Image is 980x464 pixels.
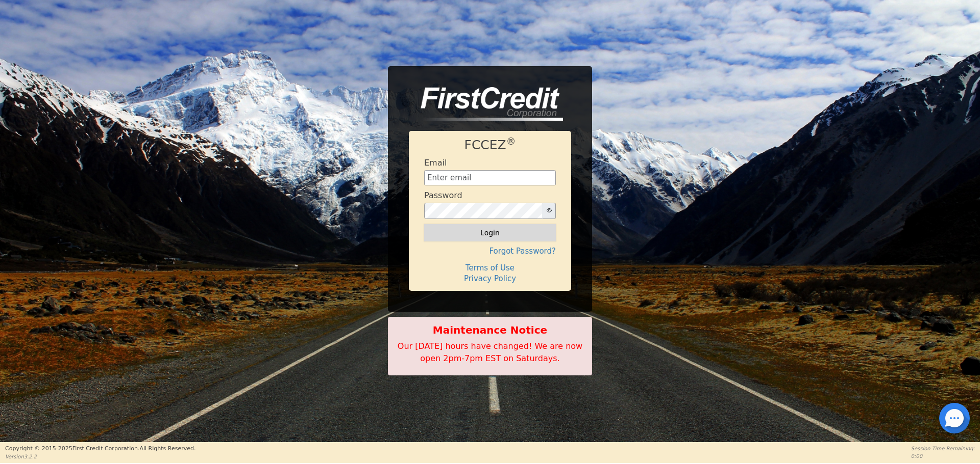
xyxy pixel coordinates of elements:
h4: Terms of Use [424,263,556,272]
h4: Password [424,190,462,200]
p: Session Time Remaining: [911,445,975,452]
input: password [424,203,543,219]
h4: Privacy Policy [424,274,556,283]
input: Enter email [424,170,556,185]
b: Maintenance Notice [394,322,586,338]
p: 0:00 [911,452,975,460]
span: All Rights Reserved. [139,445,195,452]
h1: FCCEZ [424,138,556,153]
img: logo-CMu_cnol.png [409,87,563,121]
sup: ® [506,136,516,147]
button: Login [424,224,556,241]
p: Copyright © 2015- 2025 First Credit Corporation. [5,445,195,453]
h4: Email [424,158,447,168]
h4: Forgot Password? [424,247,556,256]
p: Version 3.2.2 [5,453,195,460]
span: Our [DATE] hours have changed! We are now open 2pm-7pm EST on Saturdays. [398,341,582,363]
